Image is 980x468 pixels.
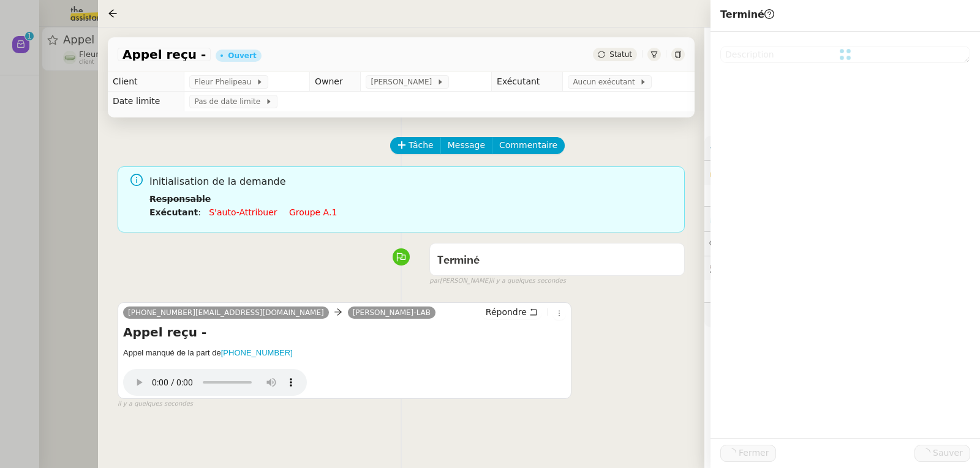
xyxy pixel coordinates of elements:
span: Fleur Phelipeau [194,76,255,88]
span: Commentaire [499,138,557,152]
div: 🔐Données client [704,161,980,185]
button: Sauver [914,445,970,462]
span: Initialisation de la demande [149,174,675,190]
a: S'auto-attribuer [209,207,277,217]
button: Message [440,137,492,154]
button: Commentaire [492,137,565,154]
audio: Your browser does not support the audio element. [123,363,307,396]
span: Appel reçu - [123,48,206,61]
h4: Appel reçu - [123,324,566,341]
a: [PERSON_NAME]-LAB [348,307,435,318]
span: : [198,207,201,217]
span: Pas de date limite [194,95,265,108]
small: [PERSON_NAME] [429,276,566,286]
span: 💬 [709,239,788,248]
button: Fermer [720,445,776,462]
td: Exécutant [492,72,563,92]
span: [PHONE_NUMBER][EMAIL_ADDRESS][DOMAIN_NAME] [128,308,324,317]
span: 🧴 [709,310,747,319]
div: ⚙️Procédures [704,136,980,160]
td: Date limite [108,92,184,111]
button: Répondre [481,305,542,319]
b: Exécutant [149,207,198,217]
span: par [429,276,440,286]
span: ⏲️ [709,214,794,223]
span: 🕵️ [709,263,862,273]
span: Terminé [437,255,480,266]
span: Message [448,138,485,152]
div: 🧴Autres [704,303,980,327]
span: ⚙️ [709,141,773,155]
div: 🕵️Autres demandes en cours 2 [704,256,980,280]
span: il y a quelques secondes [491,276,566,286]
span: Répondre [486,306,527,318]
a: Groupe a.1 [289,207,337,217]
button: Tâche [390,137,441,154]
span: Tâche [409,138,434,152]
span: 🔐 [709,166,789,180]
td: Owner [309,72,361,92]
div: 💬Commentaires [704,232,980,256]
a: [PHONE_NUMBER] [221,348,293,357]
span: [PERSON_NAME] [371,76,436,88]
span: Terminé [720,9,774,20]
b: Responsable [149,194,211,204]
span: Aucun exécutant [573,76,639,88]
div: ⏲️Tâches 0:00 [704,207,980,231]
div: Ouvert [228,52,256,59]
h5: Appel manqué de la part de [123,347,566,359]
span: il y a quelques secondes [118,399,193,409]
span: Statut [609,50,632,59]
td: Client [108,72,184,92]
